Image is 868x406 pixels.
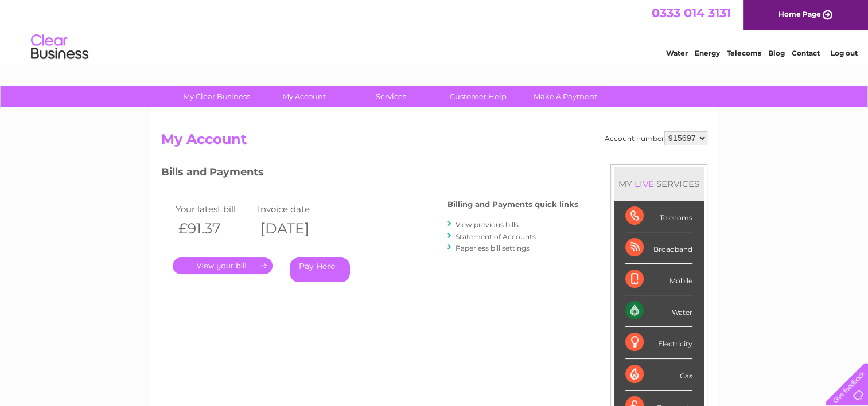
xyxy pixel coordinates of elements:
[768,49,785,57] a: Blog
[290,257,350,282] a: Pay Here
[614,167,704,200] div: MY SERVICES
[666,49,688,57] a: Water
[173,201,255,217] td: Your latest bill
[695,49,720,57] a: Energy
[792,49,820,57] a: Contact
[255,217,337,240] th: [DATE]
[652,6,731,20] a: 0333 014 3131
[625,295,692,327] div: Water
[456,244,530,252] a: Paperless bill settings
[632,178,656,189] div: LIVE
[830,49,857,57] a: Log out
[173,217,255,240] th: £91.37
[625,359,692,391] div: Gas
[161,131,707,153] h2: My Account
[344,86,438,107] a: Services
[256,86,351,107] a: My Account
[625,327,692,358] div: Electricity
[456,220,519,229] a: View previous bills
[173,257,273,274] a: .
[518,86,613,107] a: Make A Payment
[169,86,264,107] a: My Clear Business
[255,201,337,217] td: Invoice date
[727,49,761,57] a: Telecoms
[605,131,707,145] div: Account number
[625,264,692,295] div: Mobile
[625,232,692,264] div: Broadband
[431,86,526,107] a: Customer Help
[447,200,578,209] h4: Billing and Payments quick links
[164,6,706,56] div: Clear Business is a trading name of Verastar Limited (registered in [GEOGRAPHIC_DATA] No. 3667643...
[30,30,89,65] img: logo.png
[456,232,536,241] a: Statement of Accounts
[625,201,692,232] div: Telecoms
[161,164,578,184] h3: Bills and Payments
